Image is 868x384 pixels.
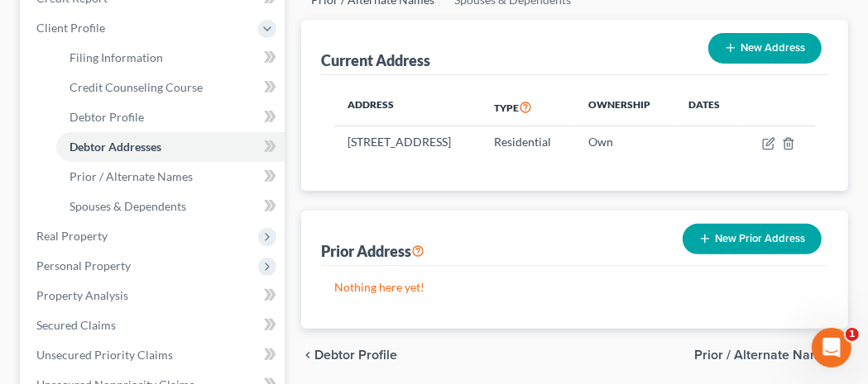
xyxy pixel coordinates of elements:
th: Type [481,88,575,126]
td: Own [575,126,675,158]
span: Personal Property [36,258,131,273]
a: Spouses & Dependents [56,192,285,221]
a: Filing Information [56,43,285,73]
a: Prior / Alternate Names [56,162,285,192]
i: chevron_left [301,348,314,362]
span: Debtor Profile [314,348,397,362]
a: Unsecured Priority Claims [23,340,285,370]
th: Address [334,88,481,126]
span: 1 [846,328,859,341]
span: Property Analysis [36,288,128,302]
a: Debtor Profile [56,102,285,132]
a: Debtor Addresses [56,132,285,162]
iframe: Intercom live chat [812,328,851,367]
button: New Address [708,33,822,64]
td: Residential [481,126,575,158]
a: Property Analysis [23,281,285,311]
span: Spouses & Dependents [70,199,186,213]
span: Debtor Profile [70,110,144,124]
p: Nothing here yet! [334,279,815,296]
span: Prior / Alternate Names [694,348,835,362]
th: Dates [675,88,741,126]
div: Current Address [321,50,430,70]
button: New Prior Address [683,224,822,254]
span: Real Property [36,229,108,243]
span: Credit Counseling Course [70,80,203,94]
div: Prior Address [321,241,424,261]
button: Prior / Alternate Names chevron_right [694,348,848,362]
a: Secured Claims [23,311,285,340]
span: Client Profile [36,21,105,35]
span: Prior / Alternate Names [70,169,193,183]
span: Secured Claims [36,318,116,332]
td: [STREET_ADDRESS] [334,126,481,158]
button: chevron_left Debtor Profile [301,348,397,362]
th: Ownership [575,88,675,126]
a: Credit Counseling Course [56,73,285,102]
span: Filing Information [70,50,163,64]
span: Unsecured Priority Claims [36,348,173,362]
span: Debtor Addresses [70,140,161,154]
